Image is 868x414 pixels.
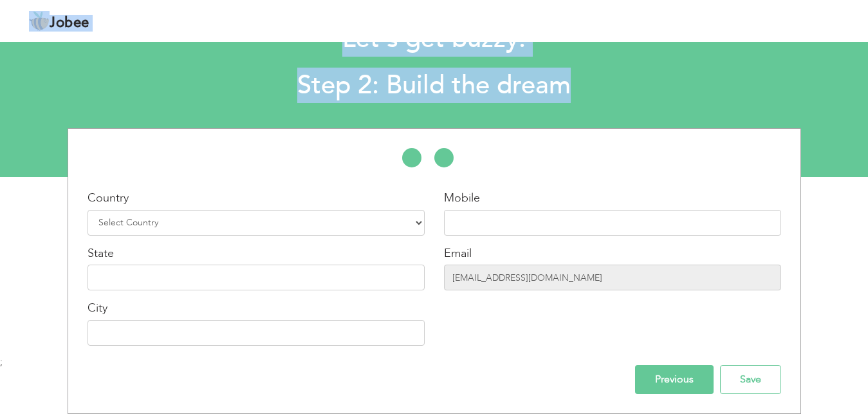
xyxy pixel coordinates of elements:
label: Mobile [444,190,480,207]
h2: Step 2: Build the dream [118,69,750,102]
input: Previous [635,365,714,394]
span: Jobee [50,16,89,30]
label: City [88,300,107,317]
label: Country [88,190,129,207]
img: jobee.io [29,11,50,32]
label: Email [444,245,472,262]
label: State [88,245,114,262]
h1: Let's get buzzy! [118,23,750,56]
input: Save [720,365,781,394]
